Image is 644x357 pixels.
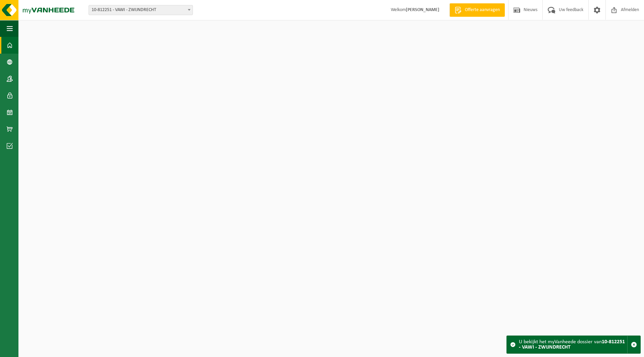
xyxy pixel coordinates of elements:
span: Offerte aanvragen [463,7,501,13]
span: 10-812251 - VAWI - ZWIJNDRECHT [89,5,193,15]
strong: [PERSON_NAME] [406,7,439,12]
span: 10-812251 - VAWI - ZWIJNDRECHT [89,5,193,15]
div: U bekijkt het myVanheede dossier van [519,336,627,353]
strong: 10-812251 - VAWI - ZWIJNDRECHT [519,339,625,350]
a: Offerte aanvragen [449,3,505,17]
